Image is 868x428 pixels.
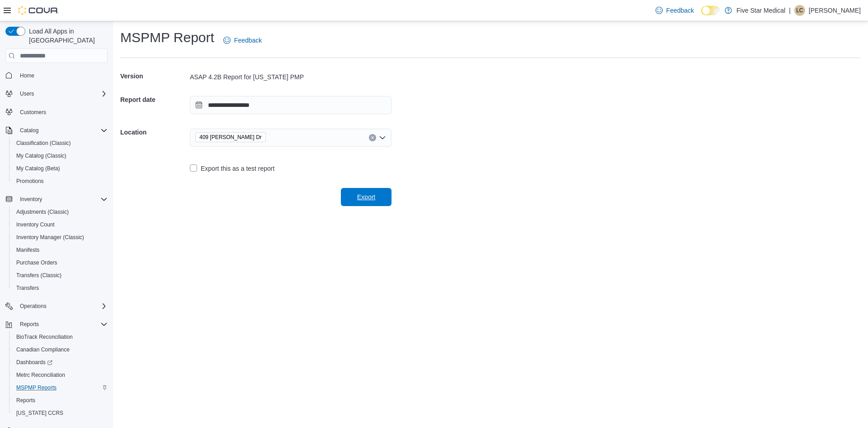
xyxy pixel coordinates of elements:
button: Catalog [16,125,42,136]
button: BioTrack Reconciliation [9,331,111,343]
a: Classification (Classic) [13,138,75,149]
span: Reports [16,397,35,404]
p: | [789,5,791,16]
a: Purchase Orders [13,257,61,268]
button: Home [2,68,111,82]
span: Transfers (Classic) [16,272,61,279]
span: Load All Apps in [GEOGRAPHIC_DATA] [25,27,108,45]
span: Operations [16,301,108,312]
button: Users [2,87,111,100]
button: Inventory Manager (Classic) [9,231,111,244]
button: Promotions [9,175,111,188]
button: Purchase Orders [9,256,111,269]
a: Reports [13,395,39,406]
span: My Catalog (Classic) [13,150,108,161]
span: Classification (Classic) [13,138,108,149]
span: Transfers [13,283,108,293]
button: [US_STATE] CCRS [9,407,111,419]
a: Dashboards [13,357,56,368]
span: Operations [20,303,47,310]
img: Cova [18,6,59,15]
span: Canadian Compliance [13,344,108,355]
button: Transfers [9,282,111,294]
a: Manifests [13,245,43,255]
span: Reports [13,395,108,406]
span: Home [16,69,108,81]
button: Adjustments (Classic) [9,206,111,218]
span: 409 [PERSON_NAME] Dr [199,133,262,142]
a: Promotions [13,176,47,187]
button: Inventory [2,193,111,206]
span: Feedback [234,36,262,45]
span: Dashboards [16,359,52,366]
span: Users [16,88,108,99]
a: My Catalog (Classic) [13,150,70,161]
p: Five Star Medical [736,5,785,16]
input: Press the down key to open a popover containing a calendar. [190,96,392,114]
button: Users [16,88,38,99]
a: Inventory Manager (Classic) [13,232,88,243]
span: Classification (Classic) [16,139,71,147]
h5: Location [120,123,188,141]
button: Canadian Compliance [9,343,111,356]
button: MSPMP Reports [9,381,111,394]
button: Operations [2,300,111,313]
span: Reports [20,321,39,328]
input: Dark Mode [701,6,720,15]
a: Home [16,70,38,81]
span: Inventory [20,196,42,203]
button: My Catalog (Classic) [9,149,111,162]
input: Accessible screen reader label [269,132,270,143]
button: Operations [16,301,50,312]
a: Inventory Count [13,219,58,230]
div: ASAP 4.2B Report for [US_STATE] PMP [190,72,392,82]
span: Customers [16,106,108,118]
h5: Report date [120,91,188,109]
span: Catalog [16,125,108,136]
span: Inventory Manager (Classic) [16,234,84,241]
a: Customers [16,107,50,118]
span: BioTrack Reconciliation [16,333,73,341]
a: Transfers [13,283,42,293]
span: My Catalog (Beta) [16,165,60,172]
span: Inventory Count [13,219,108,230]
a: Feedback [652,1,698,19]
span: Adjustments (Classic) [13,207,108,217]
span: MSPMP Reports [16,384,57,391]
a: Feedback [220,31,265,49]
span: Transfers (Classic) [13,270,108,281]
span: Manifests [13,245,108,255]
h5: Version [120,67,188,85]
span: BioTrack Reconciliation [13,332,108,342]
span: My Catalog (Beta) [13,163,108,174]
button: Reports [16,319,42,330]
span: Home [20,72,34,79]
a: Adjustments (Classic) [13,207,72,217]
span: Promotions [13,176,108,187]
span: My Catalog (Classic) [16,152,66,159]
span: LC [796,5,803,16]
span: Metrc Reconciliation [13,370,108,380]
span: Metrc Reconciliation [16,371,65,379]
span: [US_STATE] CCRS [16,409,63,417]
span: Manifests [16,246,39,254]
button: Classification (Classic) [9,137,111,149]
span: Inventory Count [16,221,55,228]
button: Clear input [369,134,376,141]
span: Transfers [16,284,39,292]
p: [PERSON_NAME] [809,5,861,16]
span: Purchase Orders [13,257,108,268]
a: [US_STATE] CCRS [13,408,67,418]
span: Dashboards [13,357,108,368]
span: Reports [16,319,108,330]
button: Transfers (Classic) [9,269,111,282]
h1: MSPMP Report [120,29,214,47]
button: Metrc Reconciliation [9,369,111,381]
a: My Catalog (Beta) [13,163,64,174]
button: Customers [2,106,111,119]
span: Adjustments (Classic) [16,208,69,216]
a: Dashboards [9,356,111,369]
span: Users [20,90,34,97]
a: BioTrack Reconciliation [13,332,76,342]
button: Reports [9,394,111,407]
